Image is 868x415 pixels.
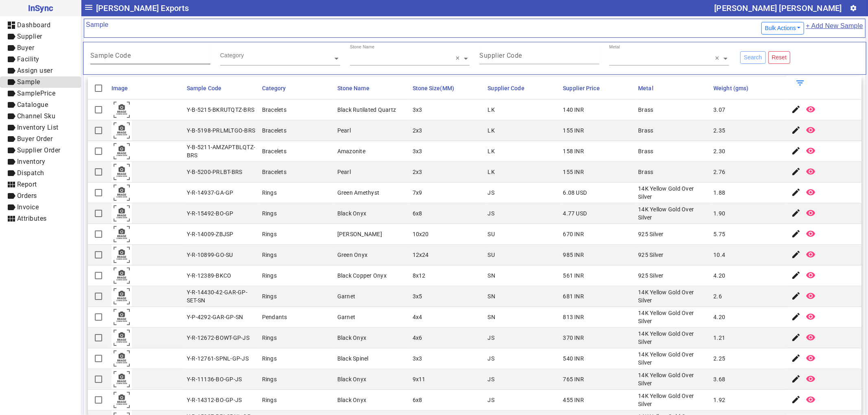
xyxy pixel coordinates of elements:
[7,32,16,41] mat-icon: label
[488,209,495,217] div: JS
[17,21,51,29] span: Dashboard
[17,44,35,52] span: Buyer
[806,353,816,363] mat-icon: remove_red_eye
[413,396,422,404] div: 6x8
[806,312,816,322] mat-icon: remove_red_eye
[262,251,277,259] div: Rings
[791,125,801,135] mat-icon: edit
[806,187,816,197] mat-icon: remove_red_eye
[7,180,16,189] mat-icon: view_module
[713,354,725,363] div: 2.25
[791,270,801,280] mat-icon: edit
[7,157,16,167] mat-icon: label
[563,168,584,176] div: 155 INR
[7,168,16,178] mat-icon: label
[488,230,495,238] div: SU
[413,106,422,114] div: 3x3
[187,168,243,176] div: Y-B-5200-PRLBT-BRS
[7,123,16,133] mat-icon: label
[713,106,725,114] div: 3.07
[187,85,221,91] span: Sample Code
[187,375,242,383] div: Y-R-11136-BO-GP-JS
[262,85,286,91] span: Category
[806,250,816,259] mat-icon: remove_red_eye
[17,89,56,97] span: SamplePrice
[337,147,365,155] div: Amazonite
[7,100,16,110] mat-icon: label
[413,147,422,155] div: 3x3
[791,395,801,404] mat-icon: edit
[337,251,368,259] div: Green Onyx
[17,169,44,177] span: Dispatch
[262,106,286,114] div: Bracelets
[488,126,495,135] div: LK
[713,396,725,404] div: 1.92
[563,147,584,155] div: 158 INR
[262,230,277,238] div: Rings
[455,54,462,63] span: Clear all
[563,126,584,135] div: 155 INR
[337,313,356,321] div: Garnet
[262,168,286,176] div: Bracelets
[805,21,864,36] a: + Add New Sample
[413,375,426,383] div: 9x11
[337,272,387,280] div: Black Copper Onyx
[713,251,725,259] div: 10.4
[563,375,584,383] div: 765 INR
[806,395,816,404] mat-icon: remove_red_eye
[563,251,584,259] div: 985 INR
[187,313,243,321] div: Y-P-4292-GAR-GP-SN
[791,187,801,197] mat-icon: edit
[715,54,722,63] span: Clear all
[17,192,37,200] span: Orders
[563,209,587,217] div: 4.77 USD
[791,332,801,342] mat-icon: edit
[112,307,132,327] img: comingsoon.png
[488,168,495,176] div: LK
[187,189,234,197] div: Y-R-14937-GA-GP
[806,208,816,218] mat-icon: remove_red_eye
[262,396,277,404] div: Rings
[563,313,584,321] div: 813 INR
[17,67,53,74] span: Assign user
[337,209,367,217] div: Black Onyx
[791,146,801,156] mat-icon: edit
[187,354,249,363] div: Y-R-12761-SPNL-GP-JS
[563,396,584,404] div: 455 INR
[488,251,495,259] div: SU
[713,209,725,217] div: 1.90
[112,141,132,161] img: comingsoon.png
[112,162,132,182] img: comingsoon.png
[806,167,816,176] mat-icon: remove_red_eye
[187,251,233,259] div: Y-R-10899-GO-SU
[791,167,801,176] mat-icon: edit
[791,229,801,239] mat-icon: edit
[638,371,708,387] div: 14K Yellow Gold Over Silver
[638,185,708,201] div: 14K Yellow Gold Over Silver
[795,78,805,88] mat-icon: filter_list
[413,126,422,135] div: 2x3
[187,272,232,280] div: Y-R-12389-BKCO
[638,147,653,155] div: Brass
[187,143,257,159] div: Y-B-5211-AMZAPTBLQTZ-BRS
[187,396,242,404] div: Y-R-14312-BO-GP-JS
[96,2,189,15] span: [PERSON_NAME] Exports
[337,85,370,91] span: Stone Name
[262,189,277,197] div: Rings
[563,230,584,238] div: 670 INR
[337,396,367,404] div: Black Onyx
[84,19,866,38] mat-card-header: Sample
[806,104,816,114] mat-icon: remove_red_eye
[806,146,816,156] mat-icon: remove_red_eye
[262,147,286,155] div: Bracelets
[488,313,496,321] div: SN
[791,104,801,114] mat-icon: edit
[638,251,664,259] div: 925 Silver
[112,390,132,410] img: comingsoon.png
[187,334,249,342] div: Y-R-12672-BOWT-GP-JS
[17,215,47,222] span: Attributes
[7,54,16,64] mat-icon: label
[17,78,40,86] span: Sample
[761,22,805,35] button: Bulk Actions
[17,180,37,188] span: Report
